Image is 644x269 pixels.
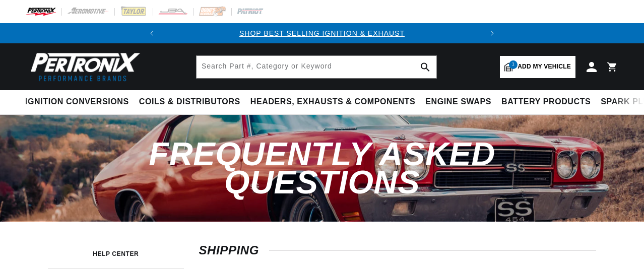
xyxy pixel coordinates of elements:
[420,90,496,114] summary: Engine Swaps
[197,56,436,78] input: Search Part #, Category or Keyword
[501,97,591,107] span: Battery Products
[518,62,571,72] span: Add my vehicle
[134,90,245,114] summary: Coils & Distributors
[425,97,491,107] span: Engine Swaps
[239,29,405,37] a: SHOP BEST SELLING IGNITION & EXHAUST
[93,251,139,256] h3: Help Center
[142,23,162,43] button: Translation missing: en.sections.announcements.previous_announcement
[414,56,436,78] button: search button
[139,97,240,107] span: Coils & Distributors
[482,23,502,43] button: Translation missing: en.sections.announcements.next_announcement
[162,28,482,39] div: 1 of 2
[25,90,134,114] summary: Ignition Conversions
[245,90,420,114] summary: Headers, Exhausts & Components
[509,60,518,69] span: 1
[199,243,270,257] span: Shipping
[250,97,415,107] span: Headers, Exhausts & Components
[500,56,575,78] a: 1Add my vehicle
[496,90,596,114] summary: Battery Products
[162,28,482,39] div: Announcement
[48,239,184,268] a: Help Center
[149,136,495,200] span: Frequently Asked Questions
[25,49,141,84] img: Pertronix
[25,97,129,107] span: Ignition Conversions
